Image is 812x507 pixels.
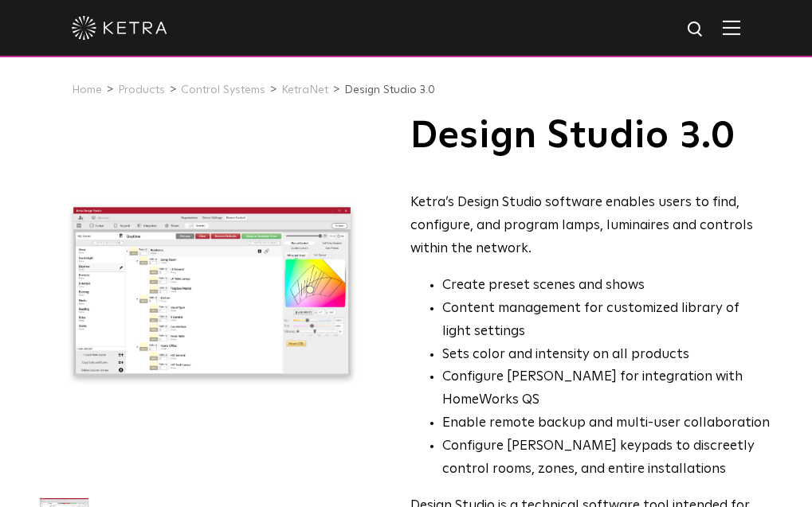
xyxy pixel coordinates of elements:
a: KetraNet [281,84,328,96]
li: Enable remote backup and multi-user collaboration [442,412,771,435]
li: Content management for customized library of light settings [442,298,771,344]
a: Control Systems [181,84,265,96]
a: Products [118,84,165,96]
img: Hamburger%20Nav.svg [723,20,740,35]
img: ketra-logo-2019-white [72,16,167,40]
img: search icon [686,20,706,40]
h1: Design Studio 3.0 [410,116,771,156]
li: Sets color and intensity on all products [442,344,771,367]
li: Configure [PERSON_NAME] for integration with HomeWorks QS [442,366,771,412]
a: Design Studio 3.0 [344,84,435,96]
a: Home [72,84,102,96]
li: Create preset scenes and shows [442,275,771,298]
li: Configure [PERSON_NAME] keypads to discreetly control rooms, zones, and entire installations [442,435,771,482]
div: Ketra’s Design Studio software enables users to find, configure, and program lamps, luminaires an... [410,192,771,261]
